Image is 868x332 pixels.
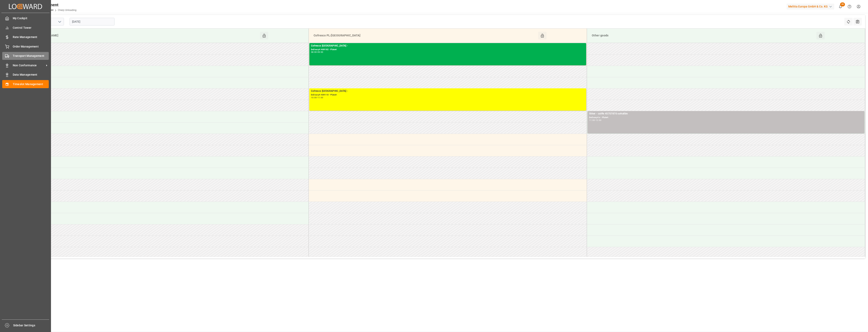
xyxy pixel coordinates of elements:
a: Rate Management [2,33,49,41]
a: Data Management [2,71,49,79]
button: Melitta Europa GmbH & Co. KG [787,3,836,10]
input: DD-MM-YYYY [70,18,115,25]
div: 08:00 [311,51,317,53]
div: 11:00 [317,97,323,98]
a: My Cockpit [2,14,49,22]
span: Non Conformance [13,63,45,68]
span: 38 [840,2,845,6]
div: [PERSON_NAME] [34,32,260,39]
div: - [317,51,317,53]
span: Control Tower [13,26,49,30]
div: 12:00 [596,119,602,121]
div: Cofresco [GEOGRAPHIC_DATA] - [311,89,585,93]
a: Transport Management [2,52,49,60]
div: Other goods [590,32,817,39]
span: Rate Management [13,35,49,39]
button: open menu [56,19,63,25]
span: My Cockpit [13,16,49,20]
div: Cofresco PL/[GEOGRAPHIC_DATA] [312,32,538,39]
div: - [595,119,596,121]
span: Order Management [13,44,49,49]
a: Order Management [2,42,49,50]
div: Delivery#:489182 - Plate#: [311,48,585,51]
button: show 38 new notifications [836,2,845,11]
div: Melitta Europa GmbH & Co. KG [787,4,834,10]
button: Help Center [845,2,854,11]
span: Timeslot Management [13,82,49,86]
span: Transport Management [13,54,49,58]
span: Sidebar Settings [13,323,49,328]
div: Delivery#:489110 - Plate#: [311,93,585,97]
div: Other - coiffe 45757870 sofrafilm [589,112,863,116]
span: Data Management [13,73,49,77]
div: Delivery#:x - Plate#: [589,116,863,119]
div: 09:00 [317,51,323,53]
a: Timeslot Management [2,80,49,88]
div: - [317,97,317,98]
a: Control Tower [2,24,49,32]
div: 10:00 [311,97,317,98]
div: 11:00 [589,119,595,121]
div: Cofresco [GEOGRAPHIC_DATA] - [311,44,585,48]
